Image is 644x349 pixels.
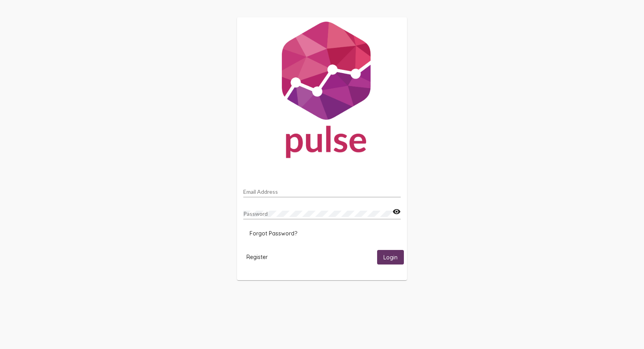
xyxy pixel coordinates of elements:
button: Login [377,250,404,265]
button: Forgot Password? [243,226,303,241]
img: Pulse For Good Logo [237,17,407,166]
span: Forgot Password? [250,230,297,237]
span: Register [246,253,268,261]
mat-icon: visibility [392,207,401,217]
button: Register [240,250,274,265]
span: Login [383,254,398,261]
